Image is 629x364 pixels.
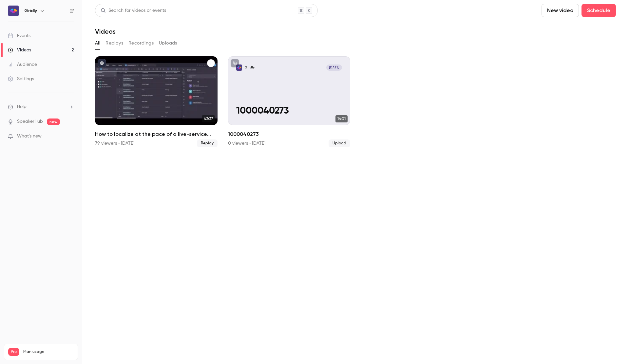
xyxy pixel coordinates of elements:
div: Keywords by Traffic [72,39,110,43]
img: Gridly [8,6,19,16]
li: How to localize at the pace of a live-service game [95,56,218,147]
h6: Gridly [24,8,37,14]
img: tab_keywords_by_traffic_grey.svg [65,38,70,43]
ul: Videos [95,56,616,147]
span: Upload [329,139,350,147]
div: v 4.0.25 [18,10,32,16]
span: Help [17,103,27,110]
div: Audience [8,61,37,68]
div: Domain Overview [25,39,59,43]
iframe: Noticeable Trigger [66,134,74,139]
span: Replay [197,139,218,147]
p: 1000040273 [236,106,342,117]
img: 1000040273 [236,64,242,71]
h2: 1000040273 [228,130,351,138]
div: Videos [8,47,31,53]
span: Pro [8,348,19,356]
div: Events [8,32,30,39]
img: tab_domain_overview_orange.svg [18,38,23,43]
div: Settings [8,76,34,82]
div: 79 viewers • [DATE] [95,140,134,147]
button: Schedule [581,4,616,17]
img: logo_orange.svg [10,10,16,16]
button: New video [542,4,579,17]
span: Plan usage [23,349,74,355]
a: SpeakerHub [17,118,43,125]
span: [DATE] [326,64,342,71]
button: published [98,59,106,67]
button: All [95,38,100,48]
button: Uploads [159,38,177,48]
li: help-dropdown-opener [8,103,74,110]
span: new [47,118,60,125]
li: 1000040273 [228,56,351,147]
button: unpublished [231,59,239,67]
h1: Videos [95,27,116,35]
span: What's new [17,133,42,140]
button: Recordings [128,38,154,48]
p: Gridly [244,65,255,70]
span: 16:01 [335,115,348,122]
img: website_grey.svg [10,17,16,22]
button: Replays [105,38,123,48]
a: 43:37How to localize at the pace of a live-service game79 viewers • [DATE]Replay [95,56,218,147]
div: 0 viewers • [DATE] [228,140,265,147]
div: Search for videos or events [101,7,166,14]
div: Domain: [DOMAIN_NAME] [17,17,72,22]
section: Videos [95,4,616,360]
h2: How to localize at the pace of a live-service game [95,130,218,138]
a: 1000040273Gridly[DATE]100004027316:0110000402730 viewers • [DATE]Upload [228,56,351,147]
span: 43:37 [202,115,215,122]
